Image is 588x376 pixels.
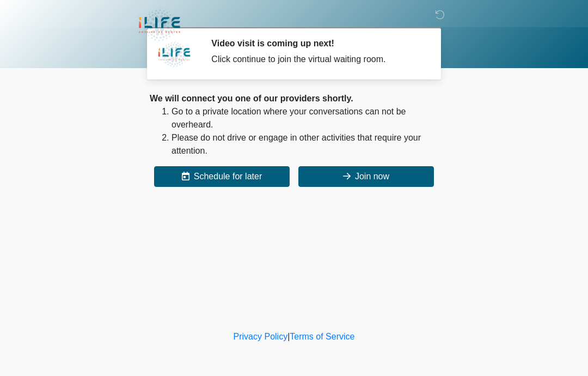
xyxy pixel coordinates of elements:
a: | [287,332,290,341]
img: Agent Avatar [158,38,191,71]
a: Privacy Policy [234,332,288,341]
li: Please do not drive or engage in other activities that require your attention. [171,131,438,157]
a: Terms of Service [290,332,354,341]
button: Join now [298,166,434,187]
img: iLIFE Anti-Aging Center Logo [139,8,180,43]
div: We will connect you one of our providers shortly. [150,92,438,105]
div: Click continue to join the virtual waiting room. [211,53,422,66]
button: Schedule for later [154,166,290,187]
li: Go to a private location where your conversations can not be overheard. [171,105,438,131]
